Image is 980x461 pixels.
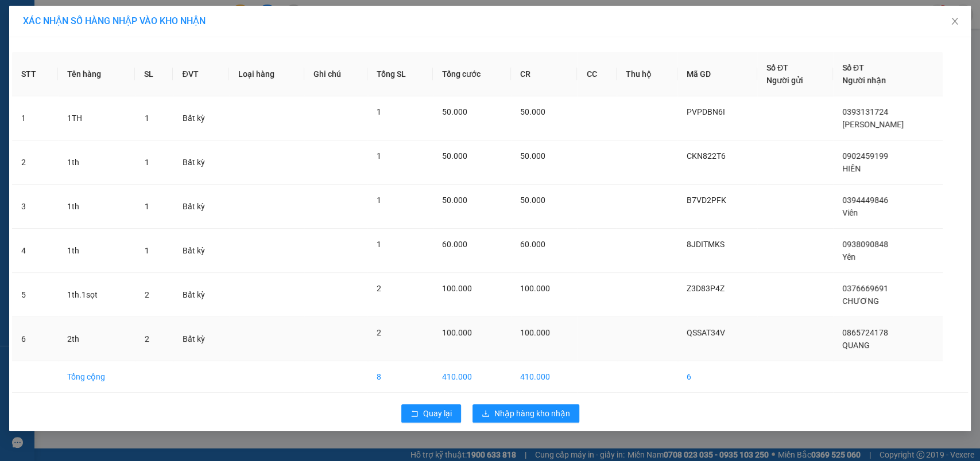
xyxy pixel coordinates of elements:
span: 0938090848 [842,240,888,249]
th: ĐVT [173,52,229,96]
span: 2 [377,328,381,337]
span: Z3D83P4Z [687,284,725,293]
span: Người gửi [766,76,803,85]
td: 5 [12,273,58,317]
span: CHƯƠNG [842,296,879,306]
span: HIỀN [842,164,861,173]
td: 6 [677,361,757,393]
td: Bất kỳ [173,140,229,185]
th: SL [135,52,173,96]
td: 410.000 [511,361,577,393]
span: QUANG [842,341,870,350]
td: 1th.1sọt [58,273,135,317]
span: 1 [377,240,381,249]
td: Tổng cộng [58,361,135,393]
th: Tổng SL [367,52,433,96]
td: 1th [58,185,135,229]
td: Bất kỳ [173,317,229,361]
span: Viên [842,208,858,217]
span: 50.000 [520,196,545,205]
span: 2 [144,290,149,299]
span: 0394449846 [842,196,888,205]
span: 50.000 [520,151,545,161]
td: Bất kỳ [173,96,229,140]
td: 1 [12,96,58,140]
span: 100.000 [520,284,550,293]
span: PVPDBN6I [687,107,725,116]
th: Tổng cước [433,52,511,96]
span: 1 [377,107,381,116]
span: Số ĐT [766,63,788,72]
span: B7VD2PFK [687,196,726,205]
span: 1 [144,246,149,255]
span: download [482,409,490,419]
span: Quay lại [423,407,452,420]
td: 1th [58,229,135,273]
td: 8 [367,361,433,393]
span: 50.000 [520,107,545,116]
span: Người nhận [842,76,886,85]
th: CC [577,52,617,96]
th: Ghi chú [304,52,367,96]
span: rollback [410,409,419,419]
td: 6 [12,317,58,361]
span: XÁC NHẬN SỐ HÀNG NHẬP VÀO KHO NHẬN [23,15,206,26]
span: 100.000 [442,328,472,337]
td: 2 [12,140,58,185]
button: downloadNhập hàng kho nhận [472,404,579,423]
td: 2th [58,317,135,361]
span: 0393131724 [842,107,888,116]
span: 60.000 [442,240,467,249]
span: 100.000 [520,328,550,337]
th: CR [511,52,577,96]
span: 0376669691 [842,284,888,293]
th: STT [12,52,58,96]
button: Close [939,6,971,38]
span: 50.000 [442,151,467,161]
td: 410.000 [433,361,511,393]
span: 8JDITMKS [687,240,725,249]
span: Số ĐT [842,63,864,72]
th: Mã GD [677,52,757,96]
td: Bất kỳ [173,229,229,273]
span: 0902459199 [842,151,888,161]
span: 1 [377,196,381,205]
span: 1 [377,151,381,161]
span: 1 [144,202,149,211]
td: 3 [12,185,58,229]
td: 1th [58,140,135,185]
button: rollbackQuay lại [401,404,461,423]
td: 1TH [58,96,135,140]
span: CKN822T6 [687,151,726,161]
span: Yên [842,252,855,261]
td: 4 [12,229,58,273]
span: 2 [377,284,381,293]
span: 50.000 [442,107,467,116]
span: [PERSON_NAME] [842,120,904,129]
span: close [950,17,959,26]
th: Loại hàng [229,52,304,96]
span: Nhập hàng kho nhận [494,407,570,420]
span: 100.000 [442,284,472,293]
span: 2 [144,334,149,343]
span: 1 [144,114,149,123]
span: 1 [144,158,149,167]
span: 50.000 [442,196,467,205]
td: Bất kỳ [173,185,229,229]
td: Bất kỳ [173,273,229,317]
th: Thu hộ [617,52,677,96]
span: QSSAT34V [687,328,725,337]
th: Tên hàng [58,52,135,96]
span: 60.000 [520,240,545,249]
span: 0865724178 [842,328,888,337]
